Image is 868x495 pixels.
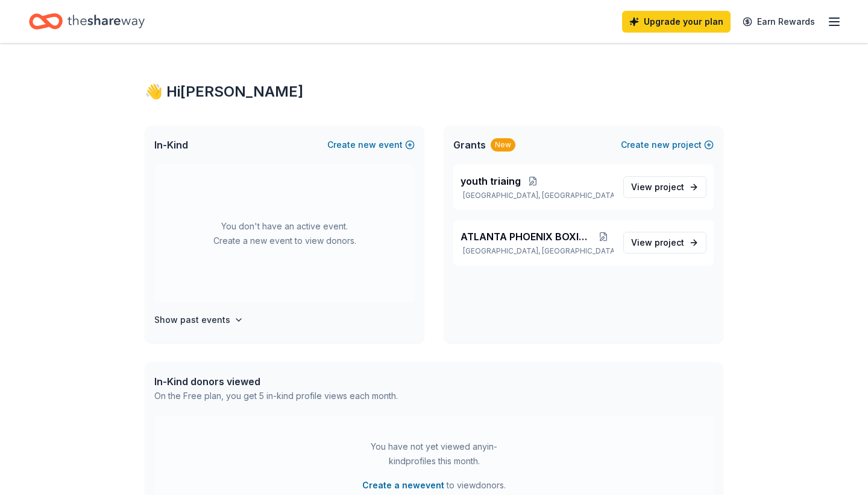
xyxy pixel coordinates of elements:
span: youth triaing [461,174,521,188]
a: View project [623,232,706,254]
a: Upgrade your plan [622,11,731,33]
button: Create a newevent [362,478,444,493]
div: New [491,138,515,152]
div: You have not yet viewed any in-kind profiles this month. [359,439,509,468]
div: In-Kind donors viewed [154,374,398,389]
p: [GEOGRAPHIC_DATA], [GEOGRAPHIC_DATA] [461,246,614,256]
button: Show past events [154,313,244,327]
p: [GEOGRAPHIC_DATA], [GEOGRAPHIC_DATA] [461,191,614,200]
h4: Show past events [154,313,230,327]
span: In-Kind [154,138,188,152]
div: 👋 Hi [PERSON_NAME] [145,82,723,101]
span: Grants [453,138,486,152]
button: Createnewevent [327,138,415,152]
div: On the Free plan, you get 5 in-kind profile views each month. [154,389,398,403]
span: to view donors . [362,478,506,493]
span: ATLANTA PHOENIX BOXING CLUB [461,229,594,244]
span: new [652,138,670,152]
span: View [631,235,684,250]
span: project [655,237,684,247]
span: project [655,182,684,192]
a: View project [623,176,706,198]
a: Home [29,7,145,36]
div: You don't have an active event. Create a new event to view donors. [154,164,415,303]
span: new [358,138,376,152]
a: Earn Rewards [735,11,822,33]
button: Createnewproject [621,138,714,152]
span: View [631,180,684,194]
